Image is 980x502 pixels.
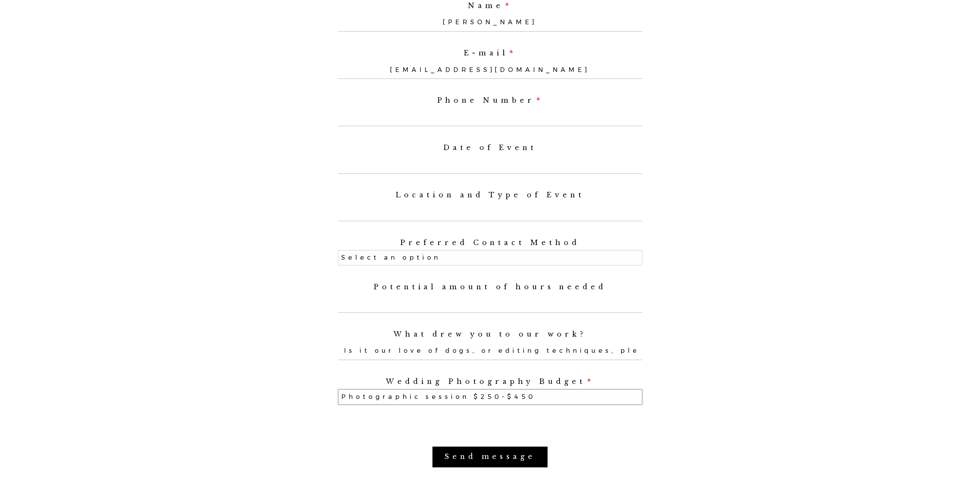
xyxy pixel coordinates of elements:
label: Preferred Contact Method [338,239,642,247]
label: What drew you to our work? [338,330,642,339]
label: Date of Event [338,144,642,152]
input: Is it our love of dogs, or editing techniques, please let us know! [338,342,642,360]
label: Phone Number [338,97,642,105]
label: Wedding Photography Budget [338,378,642,386]
label: Location and Type of Event [338,191,642,199]
label: E-mail [338,49,642,57]
input: Send message [432,447,548,467]
label: Potential amount of hours needed [338,283,642,291]
label: Name [338,2,642,10]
